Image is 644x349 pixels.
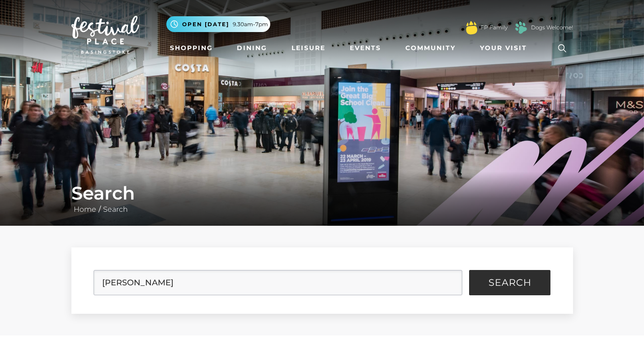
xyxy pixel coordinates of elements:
span: Your Visit [480,43,527,53]
img: Festival Place Logo [71,16,139,54]
a: Shopping [166,40,216,56]
button: Search [469,270,550,295]
a: Leisure [288,40,329,56]
a: Your Visit [476,40,535,56]
a: Events [346,40,385,56]
h1: Search [71,182,573,204]
span: Search [489,278,531,287]
button: Open [DATE] 9.30am-7pm [166,16,270,32]
a: Dining [233,40,271,56]
input: Search Site [94,270,462,295]
a: Community [402,40,459,56]
a: Home [71,205,99,214]
span: 9.30am-7pm [233,20,268,28]
span: Open [DATE] [182,20,229,28]
a: FP Family [480,23,508,32]
a: Search [101,205,130,214]
div: / [65,182,580,215]
a: Dogs Welcome! [531,23,573,32]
